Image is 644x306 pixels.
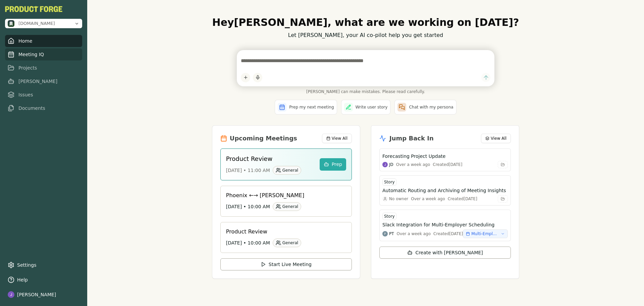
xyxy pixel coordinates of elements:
button: [PERSON_NAME] [5,289,82,301]
div: General [273,202,301,211]
h1: Hey [PERSON_NAME] , what are we working on [DATE]? [212,16,519,29]
a: [PERSON_NAME] [5,75,82,87]
button: Start dictation [253,73,262,82]
a: Meeting IQ [5,48,82,60]
div: [DATE] • 10:00 AM [226,202,341,211]
p: Let [PERSON_NAME], your AI co-pilot help you get started [212,31,519,39]
button: View All [322,134,352,143]
h2: Upcoming Meetings [230,134,297,143]
h3: Product Review [226,154,314,163]
h3: Forecasting Project Update [382,153,445,160]
span: PT [389,231,394,236]
button: Multi-Employer Scheduling Integration [463,229,508,238]
button: Send message [481,73,490,82]
span: Write user story [356,104,388,110]
div: General [273,238,301,247]
a: Documents [5,102,82,114]
h3: Slack Integration for Multi-Employer Scheduling [382,221,494,228]
span: View All [491,136,506,141]
img: Product Forge [5,6,62,12]
a: Phoenix ←→ [PERSON_NAME][DATE] • 10:00 AMGeneral [220,186,352,217]
div: Over a week ago [411,196,445,202]
span: Chat with my persona [409,104,453,110]
a: Projects [5,62,82,74]
button: Start Live Meeting [220,258,352,270]
div: Story [382,178,396,186]
span: Prep [332,161,342,168]
button: Add content to chat [241,73,250,82]
a: Product Review[DATE] • 11:00 AMGeneralPrep [220,148,352,180]
div: General [273,166,301,175]
a: Product Review[DATE] • 10:00 AMGeneral [220,222,352,253]
div: [DATE] • 10:00 AM [226,238,341,247]
button: PF-Logo [5,6,62,12]
span: Prep my next meeting [289,104,334,110]
img: methodic.work [8,20,14,27]
button: Write user story [341,100,391,115]
h3: Phoenix ←→ [PERSON_NAME] [226,191,341,200]
span: [PERSON_NAME] can make mistakes. Please read carefully. [237,89,494,94]
span: View All [332,136,347,141]
div: Created [DATE] [433,162,462,167]
div: Over a week ago [396,162,430,167]
a: Home [5,35,82,47]
h3: Automatic Routing and Archiving of Meeting Insights [382,187,506,194]
h3: Product Review [226,228,341,236]
button: Create with [PERSON_NAME] [379,247,511,259]
span: No owner [389,196,408,202]
div: [DATE] • 11:00 AM [226,166,314,175]
img: Phoenix Toews [382,231,388,236]
button: Prep my next meeting [275,100,337,115]
h2: Jump Back In [389,134,434,143]
button: Help [5,274,82,286]
a: Issues [5,89,82,101]
img: Joe DeJulio [382,162,388,167]
span: Multi-Employer Scheduling Integration [471,231,498,236]
span: Create with [PERSON_NAME] [415,249,483,256]
a: Settings [5,259,82,271]
span: Start Live Meeting [269,261,312,268]
span: methodic.work [18,20,55,27]
button: Chat with my persona [394,100,456,115]
div: Story [382,213,396,220]
div: Created [DATE] [448,196,477,202]
div: Over a week ago [397,231,431,236]
button: Open organization switcher [5,19,82,28]
img: profile [8,291,14,298]
div: Created [DATE] [433,231,463,236]
span: JD [389,162,393,167]
button: View All [481,134,511,143]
